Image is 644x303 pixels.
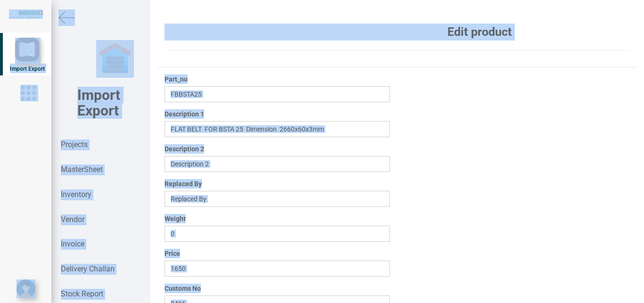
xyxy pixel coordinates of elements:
[165,249,180,258] label: Price
[165,261,390,277] input: Price
[77,87,120,119] b: Import Export
[165,156,390,172] input: Description 2
[61,215,84,224] strong: Vendor
[61,165,103,174] strong: MasterSheet
[165,74,188,84] label: Part_no
[61,289,103,298] strong: Stock Report
[447,25,512,39] b: Edit product
[165,214,186,223] label: Weight
[165,121,390,137] input: Description 1
[165,284,201,293] label: Customs No
[165,144,204,154] label: Description 2
[165,86,390,102] input: Part_no
[61,190,91,199] strong: Inventory
[96,40,134,78] img: garage-closed.png
[165,109,204,119] label: Description 1
[165,191,390,207] input: Replaced By
[61,264,115,273] strong: Delivery Challan
[61,239,84,248] strong: Invoice
[61,140,88,149] strong: Projects
[165,226,390,242] input: Weight
[165,179,202,188] label: Replaced By
[10,66,45,72] span: Import Export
